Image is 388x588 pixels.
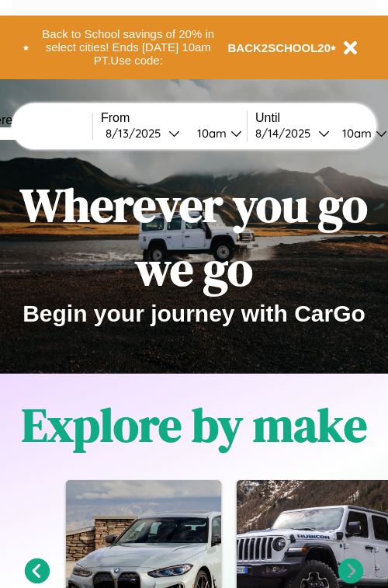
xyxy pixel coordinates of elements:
label: From [101,111,247,125]
div: 8 / 14 / 2025 [255,126,318,141]
button: 8/13/2025 [101,125,185,141]
div: 10am [189,126,230,141]
div: 10am [334,126,376,141]
h1: Explore by make [22,393,367,457]
div: 8 / 13 / 2025 [106,126,168,141]
button: Back to School savings of 20% in select cities! Ends [DATE] 10am PT.Use code: [29,23,228,71]
b: BACK2SCHOOL20 [228,41,331,54]
button: 10am [185,125,247,141]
